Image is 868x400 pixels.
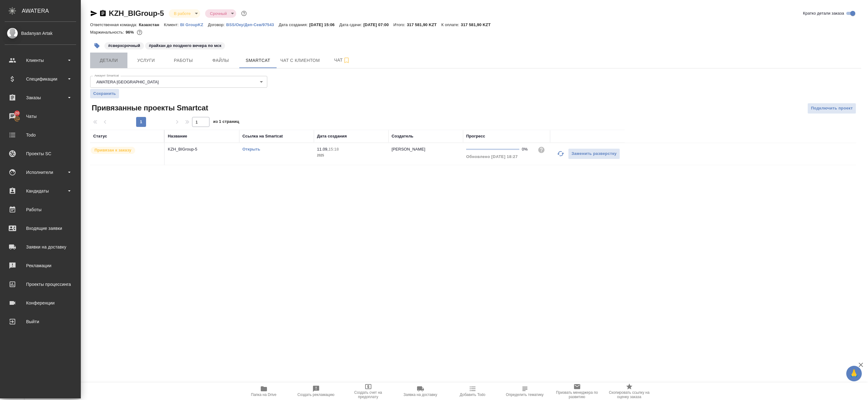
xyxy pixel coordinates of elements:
div: Работы [5,205,76,214]
p: #сверхсрочный [108,43,140,49]
div: Чаты [5,112,76,121]
p: 317 581,90 KZT [461,22,495,27]
button: В работе [172,11,192,16]
div: Рекламации [5,261,76,270]
div: Конференции [5,298,76,308]
p: BSS/Оку/Деп-Сев/97543 [226,22,279,27]
span: Обновлено [DATE] 18:27 [466,154,518,159]
a: Выйти [2,314,79,329]
span: Чат [327,56,357,64]
button: Заменить разверстку [568,148,620,159]
div: Проекты процессинга [5,280,76,289]
button: Обновить прогресс [553,146,568,161]
button: Добавить тэг [90,39,104,53]
span: Заявка на доставку [403,393,437,397]
p: 96% [126,30,135,35]
span: райхан до позднего вечера по мск [145,43,226,48]
p: Привязан к заказу [94,147,131,153]
p: Итого: [393,22,407,27]
div: AWATERA [22,5,81,17]
button: Срочный [208,11,229,16]
button: Подключить проект [807,103,856,114]
div: Кандидаты [5,186,76,196]
p: Договор: [208,22,226,27]
span: Файлы [206,57,236,64]
p: К оплате: [441,22,461,27]
span: Работы [168,57,198,64]
button: Скопировать ссылку на оценку заказа [603,383,655,400]
button: Доп статусы указывают на важность/срочность заказа [240,9,248,17]
span: Услуги [131,57,161,64]
div: Дата создания [317,133,347,139]
p: [PERSON_NAME] [392,147,425,151]
a: BI GroupKZ [180,22,208,27]
a: Проекты SC [2,146,79,161]
p: Дата сдачи: [339,22,363,27]
div: 0% [522,146,533,152]
button: Создать счет на предоплату [342,383,394,400]
button: Создать рекламацию [290,383,342,400]
button: Добавить Todo [447,383,499,400]
span: из 1 страниц [213,118,239,127]
div: Входящие заявки [5,224,76,233]
button: 🙏 [846,366,862,381]
span: Призвать менеджера по развитию [555,390,599,399]
p: 2025 [317,152,385,159]
span: Скопировать ссылку на оценку заказа [607,390,652,399]
button: Призвать менеджера по развитию [551,383,603,400]
p: [DATE] 07:00 [363,22,393,27]
p: Дата создания: [279,22,309,27]
span: 🙏 [849,367,859,380]
button: Папка на Drive [238,383,290,400]
div: Спецификации [5,74,76,84]
span: Чат с клиентом [280,57,320,64]
span: Подключить проект [811,105,853,112]
div: В работе [169,9,200,18]
svg: Подписаться [343,57,350,64]
div: Создатель [392,133,413,139]
div: Ссылка на Smartcat [242,133,283,139]
button: Скопировать ссылку [99,10,107,17]
span: Заменить разверстку [572,150,617,157]
div: В работе [205,9,236,18]
a: 20Чаты [2,109,79,124]
div: Badanyan Artak [5,30,76,37]
a: Заявки на доставку [2,239,79,255]
div: Todo [5,130,76,140]
span: Создать счет на предоплату [346,390,391,399]
a: Проекты процессинга [2,277,79,292]
a: Работы [2,202,79,217]
p: Клиент: [164,22,180,27]
span: Сохранить [93,91,116,97]
a: Todo [2,127,79,143]
button: Сохранить [90,89,119,98]
div: Выйти [5,317,76,326]
a: Входящие заявки [2,221,79,236]
p: #райхан до позднего вечера по мск [149,43,221,49]
span: Определить тематику [506,393,544,397]
div: AWATERA [GEOGRAPHIC_DATA] [90,76,267,88]
div: Клиенты [5,56,76,65]
p: 317 581,90 KZT [407,22,441,27]
p: Казахстан [139,22,164,27]
p: KZH_BIGroup-5 [168,146,236,152]
div: Заявки на доставку [5,242,76,252]
div: Прогресс [466,133,485,139]
p: 15:18 [328,147,339,151]
p: Маржинальность: [90,30,126,35]
button: Заявка на доставку [394,383,447,400]
span: Создать рекламацию [297,393,334,397]
span: Детали [94,57,124,64]
p: Ответственная команда: [90,22,139,27]
p: BI GroupKZ [180,22,208,27]
a: Открыть [242,147,260,151]
button: Определить тематику [499,383,551,400]
div: Заказы [5,93,76,102]
span: Привязанные проекты Smartcat [90,103,208,113]
button: AWATERA [GEOGRAPHIC_DATA] [94,79,161,85]
span: Добавить Todo [460,393,485,397]
a: Конференции [2,295,79,311]
span: Smartcat [243,57,273,64]
p: [DATE] 15:06 [309,22,339,27]
div: Статус [93,133,107,139]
